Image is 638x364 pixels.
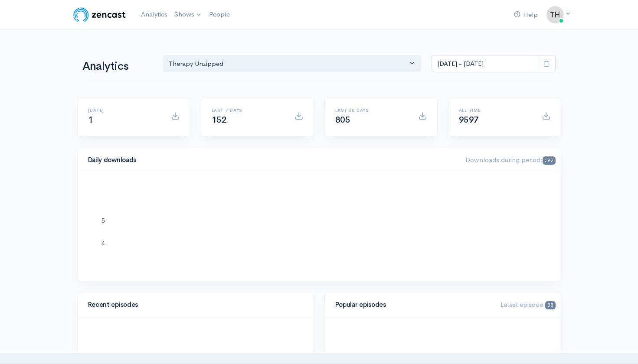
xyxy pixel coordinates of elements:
h6: [DATE] [88,108,160,113]
a: People [206,5,233,24]
iframe: gist-messenger-bubble-iframe [609,335,629,355]
text: 4 [101,240,105,247]
a: Help [510,6,541,24]
span: 9597 [459,114,479,125]
svg: A chart. [88,184,550,270]
a: Analytics [137,5,171,24]
span: 38 [545,301,555,309]
button: Therapy Unzipped [163,55,422,73]
h4: Recent episodes [88,301,298,309]
h6: Last 30 days [335,108,408,113]
span: 152 [212,114,227,125]
span: 392 [543,156,555,165]
h4: Daily downloads [88,156,455,164]
h1: Analytics [82,60,153,73]
a: Shows [171,5,206,24]
span: 805 [335,114,350,125]
span: 1 [88,114,93,125]
span: Downloads during period: [465,156,555,164]
text: 5 [101,217,105,224]
img: ... [546,6,564,23]
div: Therapy Unzipped [169,59,408,69]
img: ZenCast Logo [72,6,127,23]
h4: Popular episodes [335,301,491,309]
h6: Last 7 days [212,108,284,113]
span: Latest episode: [501,300,555,309]
input: analytics date range selector [432,55,538,73]
h6: All time [459,108,531,113]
